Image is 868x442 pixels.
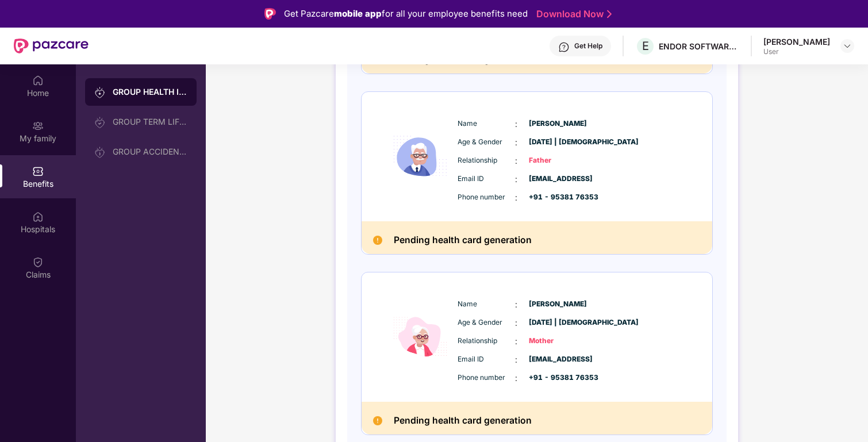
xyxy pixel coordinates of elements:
img: Pending [373,236,382,245]
span: Mother [529,336,586,347]
img: svg+xml;base64,PHN2ZyBpZD0iRHJvcGRvd24tMzJ4MzIiIHhtbG5zPSJodHRwOi8vd3d3LnczLm9yZy8yMDAwL3N2ZyIgd2... [843,41,852,51]
a: Download Now [536,8,608,20]
span: Relationship [458,336,515,347]
span: Phone number [458,192,515,203]
span: : [515,155,517,167]
img: icon [386,286,455,387]
span: [EMAIL_ADDRESS] [529,354,586,365]
img: svg+xml;base64,PHN2ZyBpZD0iSG9zcGl0YWxzIiB4bWxucz0iaHR0cDovL3d3dy53My5vcmcvMjAwMC9zdmciIHdpZHRoPS... [32,210,44,222]
div: User [763,47,830,56]
span: [PERSON_NAME] [529,299,586,310]
span: E [642,39,649,53]
div: GROUP TERM LIFE INSURANCE [113,117,187,126]
h2: Pending health card generation [394,233,532,248]
div: ENDOR SOFTWARE PRIVATE LIMITED [659,41,739,52]
span: : [515,191,517,204]
span: Age & Gender [458,137,515,148]
img: svg+xml;base64,PHN2ZyBpZD0iQ2xhaW0iIHhtbG5zPSJodHRwOi8vd3d3LnczLm9yZy8yMDAwL3N2ZyIgd2lkdGg9IjIwIi... [32,256,44,267]
h2: Pending health card generation [394,413,532,429]
span: : [515,118,517,130]
span: [EMAIL_ADDRESS] [529,174,586,185]
span: : [515,317,517,329]
img: svg+xml;base64,PHN2ZyBpZD0iSG9tZSIgeG1sbnM9Imh0dHA6Ly93d3cudzMub3JnLzIwMDAvc3ZnIiB3aWR0aD0iMjAiIG... [32,74,44,86]
span: Email ID [458,354,515,365]
img: svg+xml;base64,PHN2ZyB3aWR0aD0iMjAiIGhlaWdodD0iMjAiIHZpZXdCb3g9IjAgMCAyMCAyMCIgZmlsbD0ibm9uZSIgeG... [32,120,44,131]
span: +91 - 95381 76353 [529,192,586,203]
strong: mobile app [334,8,382,19]
img: svg+xml;base64,PHN2ZyB3aWR0aD0iMjAiIGhlaWdodD0iMjAiIHZpZXdCb3g9IjAgMCAyMCAyMCIgZmlsbD0ibm9uZSIgeG... [94,87,106,98]
span: Father [529,155,586,166]
div: GROUP ACCIDENTAL INSURANCE [113,147,187,156]
img: Stroke [607,8,612,20]
span: Name [458,299,515,310]
span: Name [458,118,515,129]
img: svg+xml;base64,PHN2ZyB3aWR0aD0iMjAiIGhlaWdodD0iMjAiIHZpZXdCb3g9IjAgMCAyMCAyMCIgZmlsbD0ibm9uZSIgeG... [94,117,106,128]
img: Pending [373,416,382,425]
span: : [515,353,517,366]
span: [DATE] | [DEMOGRAPHIC_DATA] [529,137,586,148]
img: New Pazcare Logo [14,39,89,53]
span: Phone number [458,372,515,383]
img: icon [386,106,455,207]
span: +91 - 95381 76353 [529,372,586,383]
span: : [515,335,517,348]
span: : [515,372,517,385]
div: Get Pazcare for all your employee benefits need [284,7,528,21]
div: GROUP HEALTH INSURANCE [113,86,187,98]
span: : [515,298,517,311]
span: Email ID [458,174,515,185]
div: [PERSON_NAME] [763,36,830,47]
span: [DATE] | [DEMOGRAPHIC_DATA] [529,317,586,328]
span: Age & Gender [458,317,515,328]
span: : [515,136,517,149]
span: Relationship [458,155,515,166]
img: svg+xml;base64,PHN2ZyBpZD0iSGVscC0zMngzMiIgeG1sbnM9Imh0dHA6Ly93d3cudzMub3JnLzIwMDAvc3ZnIiB3aWR0aD... [558,41,570,53]
img: Logo [264,8,276,20]
span: : [515,173,517,186]
img: svg+xml;base64,PHN2ZyBpZD0iQmVuZWZpdHMiIHhtbG5zPSJodHRwOi8vd3d3LnczLm9yZy8yMDAwL3N2ZyIgd2lkdGg9Ij... [32,165,44,176]
span: [PERSON_NAME] [529,118,586,129]
img: svg+xml;base64,PHN2ZyB3aWR0aD0iMjAiIGhlaWdodD0iMjAiIHZpZXdCb3g9IjAgMCAyMCAyMCIgZmlsbD0ibm9uZSIgeG... [94,147,106,158]
div: Get Help [574,41,602,51]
